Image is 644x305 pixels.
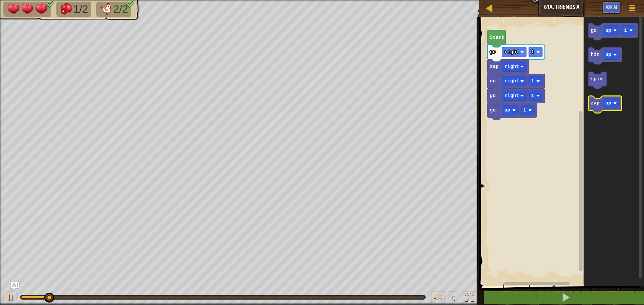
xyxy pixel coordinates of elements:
[490,64,498,69] text: zap
[531,49,534,55] text: 1
[56,2,91,17] li: Defeat the enemies.
[591,76,603,82] text: spin
[591,100,600,106] text: zap
[490,107,496,113] text: go
[504,49,519,55] text: right
[591,52,600,57] text: hit
[624,1,641,17] button: Show game menu
[490,93,496,98] text: go
[605,28,611,33] text: up
[3,2,51,17] li: Your hero must survive.
[490,78,496,84] text: go
[591,28,597,33] text: go
[449,292,456,302] span: ♫
[431,291,445,305] button: Adjust volume
[504,78,519,84] text: right
[504,107,511,113] text: up
[624,28,627,33] text: 1
[3,291,17,305] button: Ctrl + P: Play
[490,49,496,55] text: go
[448,291,460,305] button: ♫
[602,1,621,14] button: Ask AI
[531,78,534,84] text: 1
[113,3,128,15] span: 2/2
[605,100,611,106] text: up
[463,291,476,305] button: Toggle fullscreen
[504,93,519,98] text: right
[523,107,526,113] text: 1
[605,52,611,57] text: up
[531,93,534,98] text: 1
[490,35,504,40] text: Start
[73,3,88,15] span: 1/2
[96,2,131,17] li: Humans must survive.
[477,13,644,286] div: Blockly Workspace
[606,4,617,10] span: Ask AI
[504,64,519,69] text: right
[11,282,19,290] button: Ask AI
